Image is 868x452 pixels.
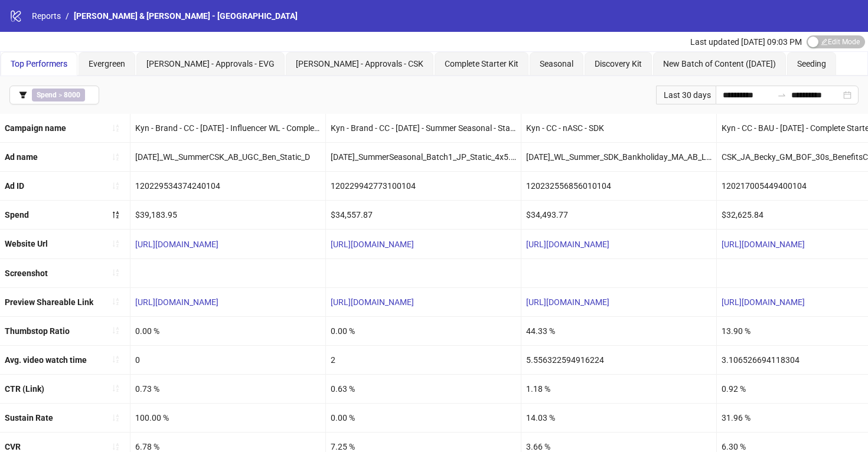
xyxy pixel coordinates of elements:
span: New Batch of Content ([DATE]) [663,59,776,68]
div: 44.33 % [521,317,716,345]
div: 120229942773100104 [326,172,521,200]
span: sort-ascending [112,124,120,132]
div: 0.00 % [130,317,325,345]
a: [URL][DOMAIN_NAME] [526,297,609,307]
span: Seeding [797,59,826,68]
span: Discovery Kit [595,59,642,68]
div: 0 [130,346,325,374]
span: [PERSON_NAME] - Approvals - EVG [146,59,275,68]
span: Seasonal [540,59,573,68]
span: to [777,90,787,100]
span: sort-ascending [112,355,120,363]
div: 0.73 % [130,375,325,403]
span: sort-ascending [112,240,120,248]
b: CVR [5,442,21,451]
a: [URL][DOMAIN_NAME] [722,240,805,249]
div: Kyn - Brand - CC - [DATE] - Summer Seasonal - Standard Campaign [326,114,521,142]
b: Website Url [5,239,48,248]
span: filter [19,91,27,99]
button: Spend > 8000 [9,86,99,104]
div: 0.00 % [326,404,521,432]
div: $39,183.95 [130,201,325,229]
div: [DATE]_WL_Summer_SDK_Bankholiday_MA_AB_Louise_TOFU_Hacks_S315_4x5_Orig_A_v2 [521,143,716,171]
div: 120232556856010104 [521,172,716,200]
a: [URL][DOMAIN_NAME] [331,297,414,307]
span: > [32,89,85,101]
span: sort-ascending [112,297,120,306]
span: sort-ascending [112,268,120,277]
span: sort-ascending [112,443,120,451]
div: Kyn - CC - nASC - SDK [521,114,716,142]
div: $34,493.77 [521,201,716,229]
a: [URL][DOMAIN_NAME] [135,240,218,249]
span: sort-ascending [112,182,120,190]
span: sort-ascending [112,326,120,335]
b: Spend [5,210,29,220]
div: 1.18 % [521,375,716,403]
b: Campaign name [5,123,66,133]
span: sort-ascending [112,384,120,392]
b: Ad name [5,152,38,162]
b: Avg. video watch time [5,355,87,365]
a: Reports [30,9,63,22]
b: CTR (Link) [5,384,44,394]
span: sort-ascending [112,414,120,422]
li: / [66,9,69,22]
b: Ad ID [5,181,24,191]
a: [URL][DOMAIN_NAME] [722,297,805,307]
div: 2 [326,346,521,374]
div: 0.00 % [326,317,521,345]
b: 8000 [64,91,80,99]
div: 0.63 % [326,375,521,403]
span: Complete Starter Kit [445,59,518,68]
span: swap-right [777,90,787,100]
div: [DATE]_WL_SummerCSK_AB_UGC_Ben_Static_D [130,143,325,171]
a: [URL][DOMAIN_NAME] [135,297,218,307]
b: Sustain Rate [5,413,53,422]
span: Evergreen [89,59,125,68]
b: Thumbstop Ratio [5,326,70,336]
div: 5.556322594916224 [521,346,716,374]
div: Last 30 days [656,86,716,104]
a: [URL][DOMAIN_NAME] [526,240,609,249]
div: Kyn - Brand - CC - [DATE] - Influencer WL - Complete [130,114,325,142]
div: [DATE]_SummerSeasonal_Batch1_JP_Static_4x5.v10.jpg [326,143,521,171]
div: 100.00 % [130,404,325,432]
div: 14.03 % [521,404,716,432]
span: [PERSON_NAME] - Approvals - CSK [296,59,423,68]
b: Preview Shareable Link [5,297,93,307]
div: 120229534374240104 [130,172,325,200]
b: Screenshot [5,268,48,278]
b: Spend [37,91,57,99]
span: Last updated [DATE] 09:03 PM [690,37,802,47]
span: [PERSON_NAME] & [PERSON_NAME] - [GEOGRAPHIC_DATA] [74,11,298,21]
a: [URL][DOMAIN_NAME] [331,240,414,249]
div: $34,557.87 [326,201,521,229]
span: sort-ascending [112,153,120,161]
span: sort-descending [112,211,120,219]
span: Top Performers [11,59,67,68]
